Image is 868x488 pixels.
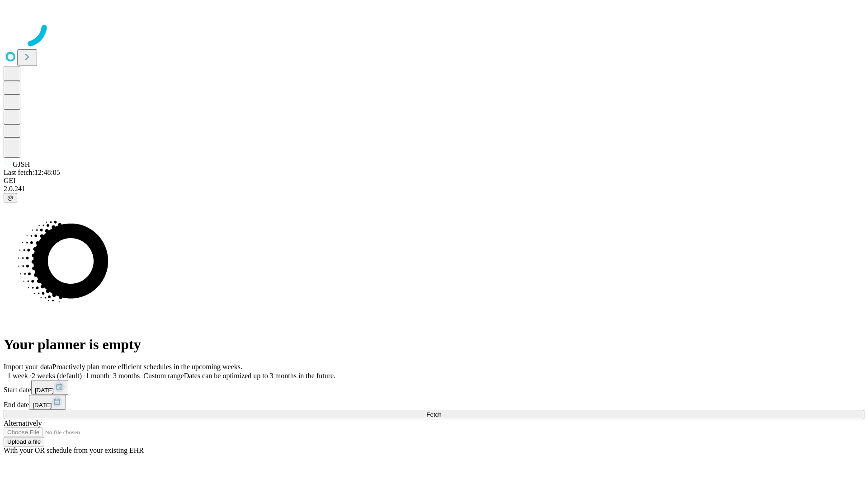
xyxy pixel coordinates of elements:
[4,410,864,419] button: Fetch
[4,336,864,353] h1: Your planner is empty
[4,446,144,454] span: With your OR schedule from your existing EHR
[184,372,335,380] span: Dates can be optimized up to 3 months in the future.
[4,177,864,185] div: GEI
[33,402,52,408] span: [DATE]
[4,419,42,427] span: Alternatively
[85,372,109,380] span: 1 month
[4,395,864,410] div: End date
[13,160,30,168] span: GJSH
[143,372,184,380] span: Custom range
[4,185,864,193] div: 2.0.241
[29,395,66,410] button: [DATE]
[4,437,44,446] button: Upload a file
[7,372,28,380] span: 1 week
[7,194,14,201] span: @
[113,372,140,380] span: 3 months
[4,193,17,202] button: @
[31,380,68,395] button: [DATE]
[4,380,864,395] div: Start date
[32,372,82,380] span: 2 weeks (default)
[4,363,52,371] span: Import your data
[52,363,242,371] span: Proactively plan more efficient schedules in the upcoming weeks.
[4,169,60,176] span: Last fetch: 12:48:05
[426,411,441,418] span: Fetch
[35,387,54,394] span: [DATE]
